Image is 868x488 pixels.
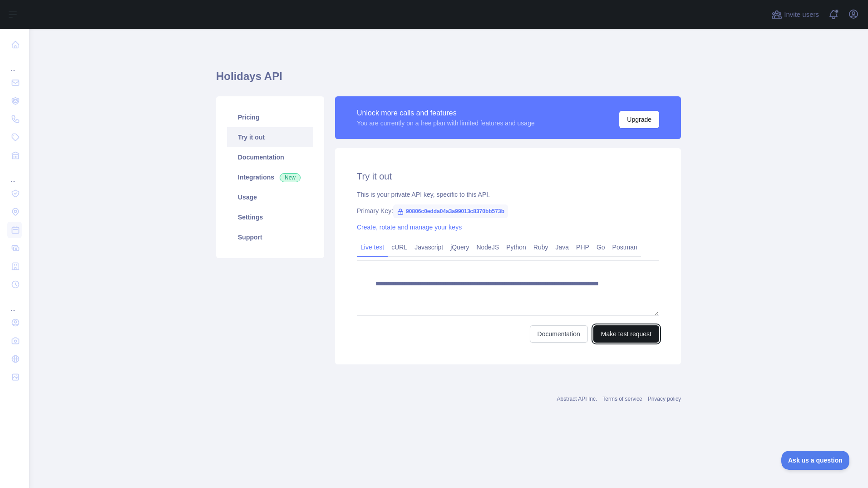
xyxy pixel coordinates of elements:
[572,240,593,254] a: PHP
[602,396,642,402] a: Terms of service
[593,240,609,254] a: Go
[769,7,821,22] button: Invite users
[227,107,313,127] a: Pricing
[227,187,313,207] a: Usage
[357,119,535,128] div: You are currently on a free plan with limited features and usage
[7,294,22,313] div: ...
[648,396,681,402] a: Privacy policy
[393,204,508,218] span: 90806c0edda04a3a99013c8370bb573b
[784,10,819,20] span: Invite users
[227,147,313,167] a: Documentation
[593,325,659,343] button: Make test request
[781,451,850,470] iframe: Toggle Customer Support
[503,240,530,254] a: Python
[227,127,313,147] a: Try it out
[357,206,659,215] div: Primary Key:
[619,111,659,128] button: Upgrade
[227,167,313,187] a: Integrations New
[227,207,313,227] a: Settings
[227,227,313,247] a: Support
[447,240,473,254] a: jQuery
[7,165,22,184] div: ...
[7,55,22,73] div: ...
[357,190,659,199] div: This is your private API key, specific to this API.
[473,240,503,254] a: NodeJS
[552,240,573,254] a: Java
[357,240,388,254] a: Live test
[411,240,447,254] a: Javascript
[388,240,411,254] a: cURL
[557,396,597,402] a: Abstract API Inc.
[357,224,462,231] a: Create, rotate and manage your keys
[530,240,552,254] a: Ruby
[609,240,641,254] a: Postman
[216,69,681,91] h1: Holidays API
[357,108,535,119] div: Unlock more calls and features
[357,170,659,183] h2: Try it out
[280,173,301,182] span: New
[530,325,588,343] a: Documentation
